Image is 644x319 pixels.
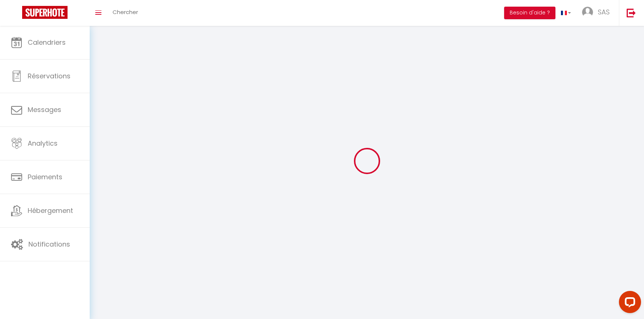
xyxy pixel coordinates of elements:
[504,7,555,19] button: Besoin d'aide ?
[28,240,70,249] span: Notifications
[28,172,62,181] span: Paiements
[613,288,644,319] iframe: LiveChat chat widget
[28,139,58,148] span: Analytics
[582,7,593,18] img: ...
[598,7,610,17] span: SAS
[28,206,73,215] span: Hébergement
[28,105,61,114] span: Messages
[28,71,70,81] span: Réservations
[28,38,66,47] span: Calendriers
[627,8,636,17] img: logout
[113,8,138,16] span: Chercher
[22,6,68,19] img: Super Booking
